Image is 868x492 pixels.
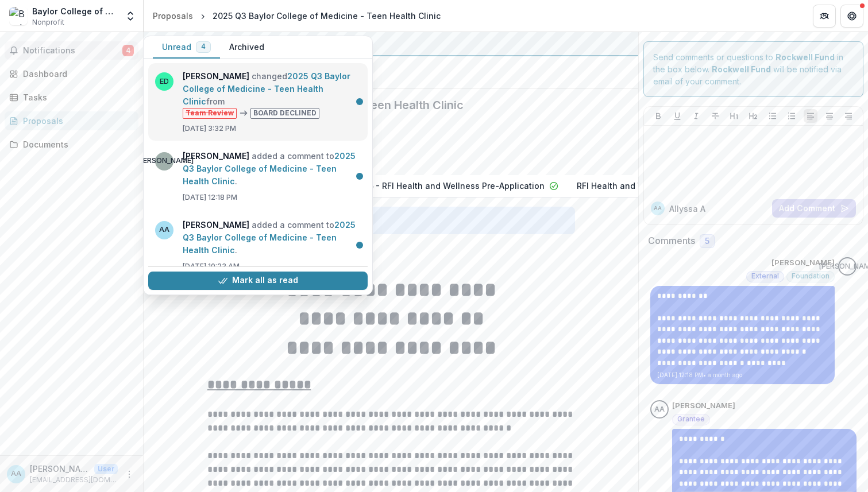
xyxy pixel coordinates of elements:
[751,272,779,280] span: External
[148,272,368,290] button: Mark all as read
[5,135,138,154] a: Documents
[766,109,780,123] button: Bullet List
[30,475,118,485] p: [EMAIL_ADDRESS][DOMAIN_NAME]
[183,220,356,255] a: 2025 Q3 Baylor College of Medicine - Teen Health Clinic
[153,98,611,112] h2: 2025 Q3 Baylor College of Medicine - Teen Health Clinic
[689,109,703,123] button: Italicize
[11,470,21,478] div: Allyssa Abacan
[823,109,836,123] button: Align Center
[183,71,350,106] a: 2025 Q3 Baylor College of Medicine - Teen Health Clinic
[670,109,684,123] button: Underline
[213,10,441,22] div: 2025 Q3 Baylor College of Medicine - Teen Health Clinic
[148,7,198,24] a: Proposals
[746,109,760,123] button: Heading 2
[122,5,138,28] button: Open entity switcher
[153,10,193,22] div: Proposals
[122,45,134,56] span: 4
[577,180,722,192] p: RFI Health and Wellness Application
[772,199,856,218] button: Add Comment
[148,7,445,24] nav: breadcrumb
[183,70,361,119] p: changed from
[712,64,771,74] strong: Rockwell Fund
[792,272,830,280] span: Foundation
[30,463,90,475] p: [PERSON_NAME]
[643,41,863,97] div: Send comments or questions to in the box below. will be notified via email of your comment.
[705,237,709,246] span: 5
[183,151,356,186] a: 2025 Q3 Baylor College of Medicine - Teen Health Clinic
[657,371,828,379] p: [DATE] 12:18 PM • a month ago
[23,68,129,80] div: Dashboard
[32,5,118,17] div: Baylor College of Medicine - Teen Health Clinic
[23,138,129,150] div: Documents
[23,46,122,56] span: Notifications
[153,37,629,51] div: Rockwell Fund
[651,109,665,123] button: Bold
[5,111,138,130] a: Proposals
[5,64,138,83] a: Dashboard
[654,206,662,211] div: Allyssa Abacan
[654,406,665,413] div: Allyssa Abacan
[9,7,28,25] img: Baylor College of Medicine - Teen Health Clinic
[201,42,206,51] span: 4
[672,400,735,412] p: [PERSON_NAME]
[785,109,798,123] button: Ordered List
[813,5,836,28] button: Partners
[23,115,129,127] div: Proposals
[220,36,273,59] button: Archived
[677,415,705,423] span: Grantee
[842,109,855,123] button: Align Right
[5,41,138,60] button: Notifications4
[648,235,695,246] h2: Comments
[183,219,361,257] p: added a comment to .
[94,464,118,474] p: User
[183,150,361,188] p: added a comment to .
[708,109,722,123] button: Strike
[153,36,220,59] button: Unread
[122,467,136,481] button: More
[804,109,817,123] button: Align Left
[776,52,835,62] strong: Rockwell Fund
[840,5,863,28] button: Get Help
[771,257,835,269] p: [PERSON_NAME]
[5,88,138,107] a: Tasks
[23,91,129,103] div: Tasks
[669,203,705,215] p: Allyssa A
[727,109,741,123] button: Heading 1
[32,17,64,28] span: Nonprofit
